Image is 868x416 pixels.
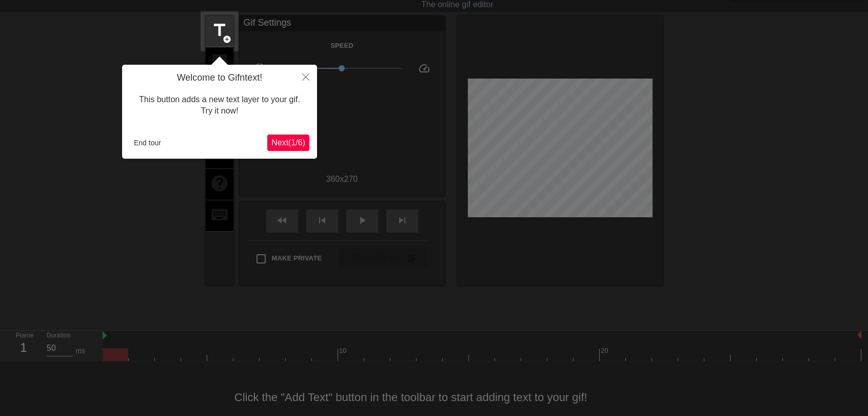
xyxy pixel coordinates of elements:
[267,135,309,151] button: Next
[130,135,165,150] button: End tour
[130,84,309,127] div: This button adds a new text layer to your gif. Try it now!
[130,72,309,84] h4: Welcome to Gifntext!
[271,138,305,147] span: Next ( 1 / 6 )
[294,65,317,88] button: Close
